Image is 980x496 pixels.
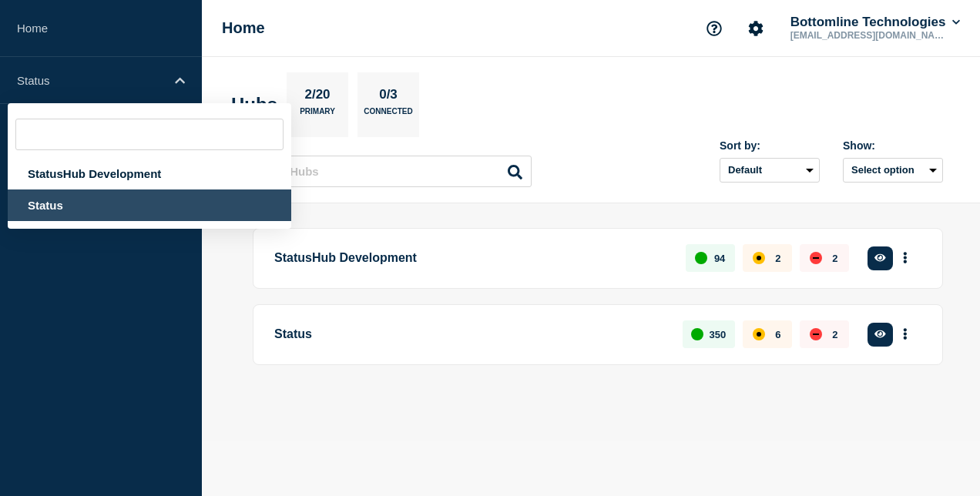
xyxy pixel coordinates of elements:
div: down [810,252,822,264]
p: 2 [775,253,780,264]
button: Support [698,12,730,45]
button: Bottomline Technologies [787,15,963,30]
p: Status [17,74,165,87]
div: affected [753,328,765,340]
p: 350 [710,329,727,340]
p: Connected [364,107,412,123]
p: [EMAIL_ADDRESS][DOMAIN_NAME] [787,30,948,41]
div: Show: [843,139,943,152]
select: Sort by [720,158,820,183]
button: More actions [895,244,915,273]
button: More actions [895,320,915,349]
p: 2 [832,253,837,264]
div: Sort by: [720,139,820,152]
input: Search Hubs [239,156,532,187]
div: down [810,328,822,340]
div: up [695,252,707,264]
div: StatusHub Development [8,158,291,189]
p: Primary [300,107,335,123]
button: Select option [843,158,943,183]
h2: Hubs [231,94,277,116]
p: 0/3 [374,87,404,107]
p: StatusHub Development [274,244,668,273]
button: Account settings [740,12,772,45]
div: Status [8,189,291,221]
div: affected [753,252,765,264]
p: 2 [832,329,837,340]
p: 2/20 [299,87,336,107]
p: Status [274,320,665,349]
p: 6 [775,329,780,340]
h1: Home [222,19,265,37]
p: 94 [714,253,725,264]
div: up [691,328,703,340]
